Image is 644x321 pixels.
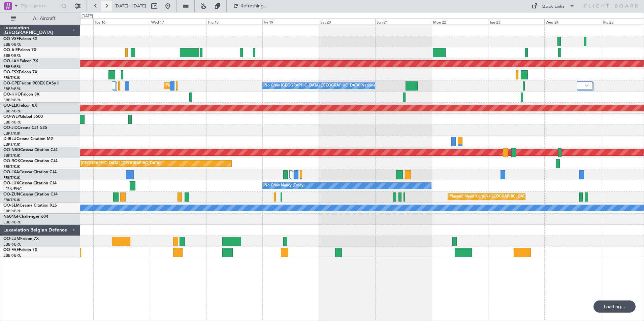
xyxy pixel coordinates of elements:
[3,104,19,108] span: OO-ELK
[3,37,19,41] span: OO-VSF
[3,131,20,136] a: EBKT/KJK
[3,248,37,252] a: OO-FAEFalcon 7X
[3,153,20,158] a: EBKT/KJK
[262,19,319,25] div: Fri 19
[3,237,39,241] a: OO-LUMFalcon 7X
[3,192,58,197] a: OO-ZUNCessna Citation CJ4
[3,181,19,185] span: OO-LUX
[3,104,37,108] a: OO-ELKFalcon 8X
[3,215,48,219] a: N604GFChallenger 604
[319,19,375,25] div: Sat 20
[3,64,22,69] a: EBBR/BRU
[3,170,57,174] a: OO-LXACessna Citation CJ4
[3,204,20,208] span: OO-SLM
[3,93,21,97] span: OO-HHO
[3,209,22,214] a: EBBR/BRU
[3,37,37,41] a: OO-VSFFalcon 8X
[3,59,20,63] span: OO-LAH
[3,142,20,147] a: EBKT/KJK
[3,81,59,85] a: OO-GPEFalcon 900EX EASy II
[166,81,288,91] div: Planned Maint [GEOGRAPHIC_DATA] ([GEOGRAPHIC_DATA] National)
[3,198,20,203] a: EBKT/KJK
[3,175,20,180] a: EBKT/KJK
[3,98,22,103] a: EBBR/BRU
[230,1,270,11] button: Refreshing...
[3,81,19,85] span: OO-GPE
[7,13,73,24] button: All Aircraft
[3,237,20,241] span: OO-LUM
[115,3,146,9] span: [DATE] - [DATE]
[3,220,22,225] a: EBBR/BRU
[488,19,544,25] div: Tue 23
[3,115,20,119] span: OO-WLP
[3,248,19,252] span: OO-FAE
[3,86,22,92] a: EBBR/BRU
[3,42,22,47] a: EBBR/BRU
[3,115,43,119] a: OO-WLPGlobal 5500
[3,126,47,130] a: OO-JIDCessna CJ1 525
[3,48,36,52] a: OO-AIEFalcon 7X
[3,159,58,163] a: OO-ROKCessna Citation CJ4
[240,4,268,8] span: Refreshing...
[3,253,22,258] a: EBBR/BRU
[55,158,161,169] div: Planned Maint [GEOGRAPHIC_DATA] ([GEOGRAPHIC_DATA])
[3,192,20,197] span: OO-ZUN
[3,242,22,247] a: EBBR/BRU
[21,1,59,11] input: Trip Number
[3,204,57,208] a: OO-SLMCessna Citation XLS
[3,170,19,174] span: OO-LXA
[3,59,38,63] a: OO-LAHFalcon 7X
[3,148,58,152] a: OO-NSGCessna Citation CJ4
[3,70,19,74] span: OO-FSX
[375,19,431,25] div: Sun 21
[3,70,37,74] a: OO-FSXFalcon 7X
[3,126,18,130] span: OO-JID
[544,19,601,25] div: Wed 24
[93,19,150,25] div: Tue 16
[3,53,22,58] a: EBBR/BRU
[3,186,22,191] a: LFSN/ENC
[3,159,20,163] span: OO-ROK
[206,19,262,25] div: Thu 18
[82,13,93,19] div: [DATE]
[3,215,19,219] span: N604GF
[264,181,304,191] div: No Crew Nancy (Essey)
[542,3,565,10] div: Quick Links
[264,81,377,91] div: No Crew [GEOGRAPHIC_DATA] ([GEOGRAPHIC_DATA] National)
[3,48,18,52] span: OO-AIE
[3,137,53,141] a: D-IBLUCessna Citation M2
[3,181,57,185] a: OO-LUXCessna Citation CJ4
[593,300,636,313] div: Loading...
[3,137,17,141] span: D-IBLU
[18,16,71,21] span: All Aircraft
[3,120,22,125] a: EBBR/BRU
[150,19,206,25] div: Wed 17
[3,164,20,169] a: EBKT/KJK
[3,109,22,114] a: EBBR/BRU
[450,192,528,202] div: Planned Maint Kortrijk-[GEOGRAPHIC_DATA]
[528,1,578,11] button: Quick Links
[585,84,589,87] img: arrow-gray.svg
[3,148,20,152] span: OO-NSG
[3,93,39,97] a: OO-HHOFalcon 8X
[3,75,20,80] a: EBKT/KJK
[432,19,488,25] div: Mon 22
